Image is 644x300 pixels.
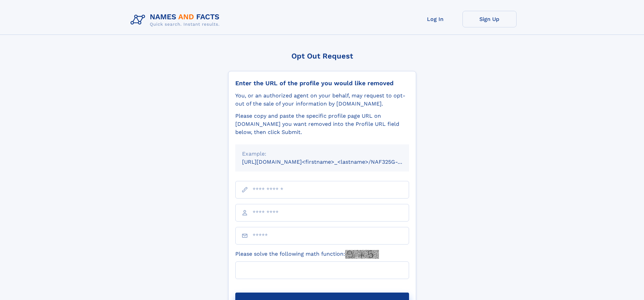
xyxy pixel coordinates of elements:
[408,11,462,27] a: Log In
[235,112,409,136] div: Please copy and paste the specific profile page URL on [DOMAIN_NAME] you want removed into the Pr...
[228,52,416,60] div: Opt Out Request
[128,11,225,29] img: Logo Names and Facts
[462,11,517,27] a: Sign Up
[242,159,422,165] small: [URL][DOMAIN_NAME]<firstname>_<lastname>/NAF325G-xxxxxxxx
[235,250,379,259] label: Please solve the following math function:
[235,92,409,108] div: You, or an authorized agent on your behalf, may request to opt-out of the sale of your informatio...
[235,79,409,87] div: Enter the URL of the profile you would like removed
[242,150,402,158] div: Example:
